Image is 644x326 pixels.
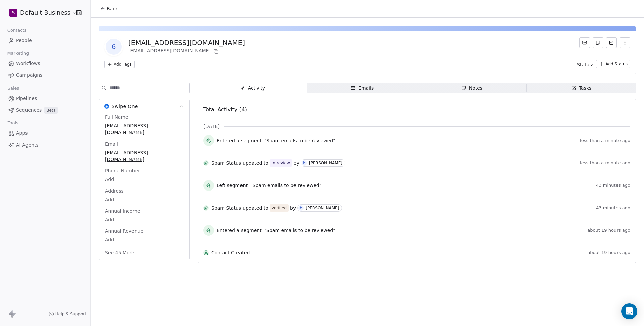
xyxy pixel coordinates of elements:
span: Entered a segment [217,227,262,234]
span: Annual Revenue [104,228,145,234]
span: updated to [243,160,268,166]
span: AI Agents [16,142,39,149]
span: by [293,160,299,166]
div: Tasks [571,85,592,92]
a: Campaigns [5,70,85,81]
span: Add [105,196,183,203]
div: Emails [350,85,374,92]
span: S [12,9,15,16]
img: Swipe One [104,104,109,109]
a: People [5,35,85,46]
div: Swipe OneSwipe One [99,114,189,260]
span: Apps [16,130,28,137]
span: Contacts [4,25,30,35]
span: Spam Status [211,160,241,166]
div: [EMAIL_ADDRESS][DOMAIN_NAME] [128,47,245,55]
span: Contact Created [211,249,585,256]
span: Total Activity (4) [203,106,247,113]
span: Sales [5,83,22,93]
span: Spam Status [211,205,241,211]
span: Entered a segment [217,137,262,144]
button: Add Tags [104,61,135,68]
span: Address [104,187,125,194]
span: Full Name [104,114,130,120]
span: Campaigns [16,72,42,79]
div: H [303,160,306,166]
span: "Spam emails to be reviewed" [264,227,335,234]
span: less than a minute ago [580,160,630,166]
div: Notes [461,85,482,92]
span: Status: [577,61,593,68]
div: H [300,205,303,211]
span: updated to [243,205,268,211]
div: [EMAIL_ADDRESS][DOMAIN_NAME] [128,38,245,47]
div: in-review [272,160,290,166]
span: Annual Income [104,208,142,214]
a: Workflows [5,58,85,69]
span: [DATE] [203,123,220,130]
span: Beta [44,107,58,114]
span: Sequences [16,107,42,114]
span: People [16,37,32,44]
span: Back [107,5,118,12]
span: Tools [5,118,21,128]
span: by [290,205,296,211]
span: about 19 hours ago [587,250,630,255]
span: Email [104,141,119,147]
span: Add [105,236,183,243]
button: Add Status [596,60,630,68]
span: Pipelines [16,95,37,102]
a: AI Agents [5,140,85,151]
div: Open Intercom Messenger [621,303,637,319]
span: [EMAIL_ADDRESS][DOMAIN_NAME] [105,122,183,136]
a: Apps [5,128,85,139]
span: Swipe One [112,103,138,110]
a: SequencesBeta [5,105,85,116]
button: Back [96,3,122,15]
span: Workflows [16,60,40,67]
div: verified [272,205,287,211]
span: 6 [106,39,122,55]
a: Help & Support [49,311,86,317]
span: "Spam emails to be reviewed" [250,182,321,189]
div: [PERSON_NAME] [306,206,339,210]
span: [EMAIL_ADDRESS][DOMAIN_NAME] [105,149,183,163]
span: 43 minutes ago [596,205,630,211]
button: SDefault Business [8,7,71,18]
span: about 19 hours ago [587,228,630,233]
a: Pipelines [5,93,85,104]
span: Marketing [4,48,32,58]
span: Left segment [217,182,248,189]
span: "Spam emails to be reviewed" [264,137,335,144]
span: Add [105,216,183,223]
span: Phone Number [104,167,141,174]
button: See 45 More [101,247,139,259]
span: Add [105,176,183,183]
span: Default Business [20,8,70,17]
button: Swipe OneSwipe One [99,99,189,114]
span: Help & Support [55,311,86,317]
span: less than a minute ago [580,138,630,143]
div: [PERSON_NAME] [309,161,342,165]
span: 43 minutes ago [596,183,630,188]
